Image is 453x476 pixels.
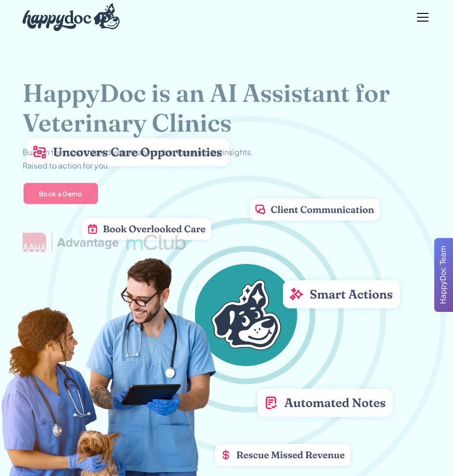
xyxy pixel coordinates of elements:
img: mclub logo [126,235,188,250]
img: HappyDoc Logo: A happy dog with his ear up, listening. [23,3,120,31]
p: Built on the most trusted veterinary scribe. Powered by insights. Raised to action for you. [23,145,253,172]
img: AAHA Advantage logo [23,233,119,252]
div: menu [411,6,430,29]
a: Book a Demo [23,182,99,205]
h1: HappyDoc is an AI Assistant for Veterinary Clinics [23,78,430,138]
a: home [23,1,120,34]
